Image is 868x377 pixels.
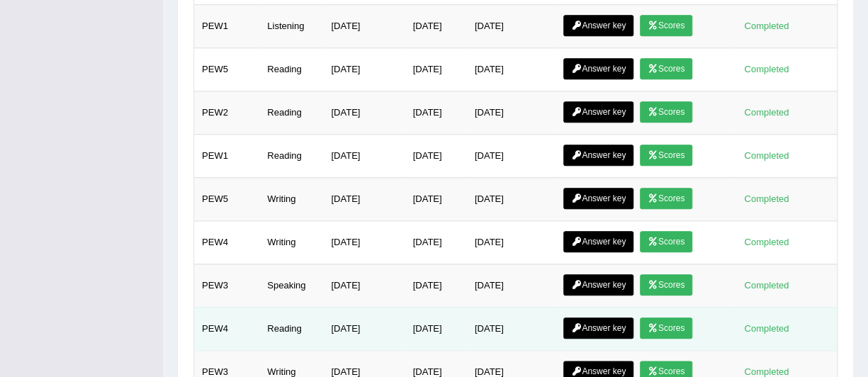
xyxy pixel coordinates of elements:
td: PEW1 [194,134,260,177]
a: Answer key [563,145,633,166]
td: [DATE] [467,4,556,47]
td: [DATE] [323,134,405,177]
a: Scores [640,58,692,79]
a: Scores [640,101,692,123]
td: [DATE] [323,264,405,307]
td: [DATE] [467,134,556,177]
td: Reading [259,47,323,91]
td: PEW4 [194,220,260,264]
td: [DATE] [323,47,405,91]
td: [DATE] [467,264,556,307]
td: PEW2 [194,91,260,134]
td: Reading [259,134,323,177]
a: Scores [640,317,692,339]
td: Writing [259,177,323,220]
td: [DATE] [405,134,467,177]
div: Completed [739,278,794,293]
td: [DATE] [467,47,556,91]
td: [DATE] [323,307,405,350]
div: Completed [739,18,794,33]
td: Reading [259,307,323,350]
td: Speaking [259,264,323,307]
a: Scores [640,188,692,209]
td: [DATE] [405,91,467,134]
td: PEW5 [194,177,260,220]
td: PEW1 [194,4,260,47]
div: Completed [739,105,794,120]
td: [DATE] [323,91,405,134]
a: Answer key [563,188,633,209]
td: Writing [259,220,323,264]
td: [DATE] [467,177,556,220]
a: Answer key [563,58,633,79]
td: [DATE] [405,307,467,350]
td: PEW5 [194,47,260,91]
div: Completed [739,62,794,77]
td: [DATE] [467,91,556,134]
div: Completed [739,191,794,206]
td: PEW4 [194,307,260,350]
div: Completed [739,321,794,336]
td: [DATE] [323,177,405,220]
a: Answer key [563,231,633,252]
td: PEW3 [194,264,260,307]
td: [DATE] [323,220,405,264]
td: [DATE] [405,177,467,220]
td: Listening [259,4,323,47]
td: [DATE] [323,4,405,47]
td: [DATE] [405,47,467,91]
a: Answer key [563,317,633,339]
td: [DATE] [405,4,467,47]
a: Scores [640,274,692,296]
a: Answer key [563,101,633,123]
td: [DATE] [405,220,467,264]
a: Scores [640,145,692,166]
td: [DATE] [467,220,556,264]
div: Completed [739,148,794,163]
td: [DATE] [405,264,467,307]
div: Completed [739,235,794,249]
a: Answer key [563,15,633,36]
td: [DATE] [467,307,556,350]
a: Answer key [563,274,633,296]
a: Scores [640,15,692,36]
a: Scores [640,231,692,252]
td: Reading [259,91,323,134]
